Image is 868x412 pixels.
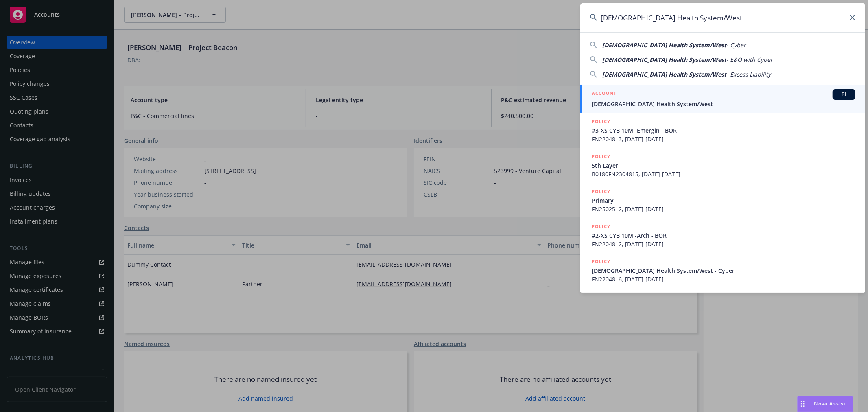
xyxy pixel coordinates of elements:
span: 5th Layer [592,161,855,170]
input: Search... [580,3,865,32]
h5: POLICY [592,257,610,265]
a: ACCOUNTBI[DEMOGRAPHIC_DATA] Health System/West [580,85,865,113]
span: FN2502512, [DATE]-[DATE] [592,205,855,213]
span: [DEMOGRAPHIC_DATA] Health System/West - Cyber [592,266,855,275]
a: POLICY#2-XS CYB 10M -Arch - BORFN2204812, [DATE]-[DATE] [580,218,865,253]
h5: POLICY [592,152,610,160]
span: Nova Assist [814,400,846,407]
span: - E&O with Cyber [726,56,773,64]
span: [DEMOGRAPHIC_DATA] Health System/West [602,70,726,78]
span: [DEMOGRAPHIC_DATA] Health System/West [602,41,726,49]
h5: POLICY [592,117,610,125]
span: - Excess Liability [726,70,771,78]
span: #2-XS CYB 10M -Arch - BOR [592,231,855,240]
span: - Cyber [726,41,746,49]
span: [DEMOGRAPHIC_DATA] Health System/West [602,56,726,64]
span: #3-XS CYB 10M -Emergin - BOR [592,126,855,135]
a: POLICY#3-XS CYB 10M -Emergin - BORFN2204813, [DATE]-[DATE] [580,113,865,148]
h5: POLICY [592,187,610,195]
h5: ACCOUNT [592,89,617,99]
span: [DEMOGRAPHIC_DATA] Health System/West [592,100,855,108]
span: FN2204816, [DATE]-[DATE] [592,275,855,283]
a: POLICYPrimaryFN2502512, [DATE]-[DATE] [580,183,865,218]
a: POLICY[DEMOGRAPHIC_DATA] Health System/West - CyberFN2204816, [DATE]-[DATE] [580,253,865,288]
div: Drag to move [798,396,808,412]
a: POLICY5th LayerB0180FN2304815, [DATE]-[DATE] [580,148,865,183]
button: Nova Assist [797,396,853,412]
h5: POLICY [592,222,610,230]
span: FN2204813, [DATE]-[DATE] [592,135,855,143]
span: FN2204812, [DATE]-[DATE] [592,240,855,248]
span: Primary [592,196,855,205]
span: B0180FN2304815, [DATE]-[DATE] [592,170,855,178]
span: BI [836,91,852,98]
